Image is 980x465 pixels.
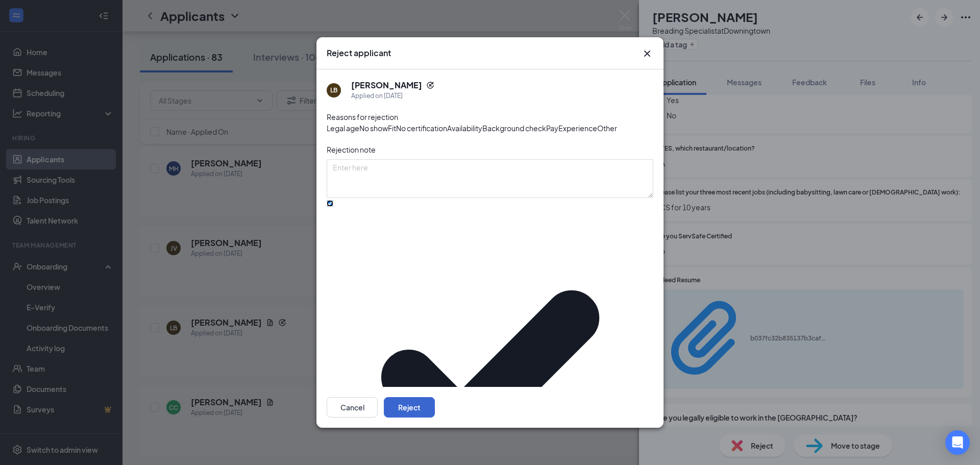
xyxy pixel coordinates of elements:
[351,91,434,101] div: Applied on [DATE]
[327,123,359,134] span: Legal age
[546,123,558,134] span: Pay
[447,123,482,134] span: Availability
[384,397,435,418] button: Reject
[327,112,398,121] span: Reasons for rejection
[945,430,970,455] div: Open Intercom Messenger
[327,397,378,418] button: Cancel
[330,86,337,94] div: LB
[388,123,396,134] span: Fit
[396,123,447,134] span: No certification
[641,47,653,60] svg: Cross
[482,123,546,134] span: Background check
[426,81,434,89] svg: Reapply
[597,123,617,134] span: Other
[351,80,422,91] h5: [PERSON_NAME]
[327,145,376,154] span: Rejection note
[558,123,597,134] span: Experience
[359,123,388,134] span: No show
[327,47,391,59] h3: Reject applicant
[641,47,653,60] button: Close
